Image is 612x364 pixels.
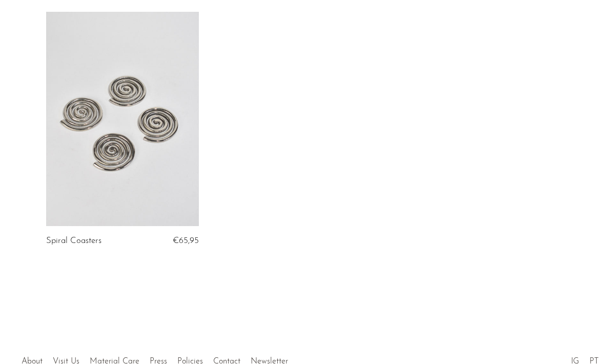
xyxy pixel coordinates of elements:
span: €65,95 [173,236,199,245]
a: Spiral Coasters [46,236,101,246]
